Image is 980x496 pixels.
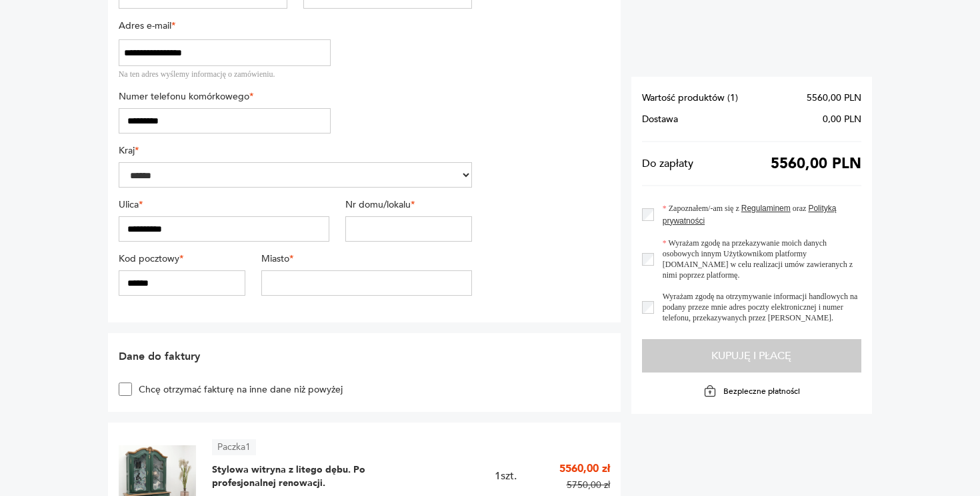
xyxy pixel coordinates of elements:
label: Miasto [261,252,473,265]
div: Na ten adres wyślemy informację o zamówieniu. [119,69,331,79]
label: Chcę otrzymać fakturę na inne dane niż powyżej [132,383,343,396]
a: Regulaminem [741,204,791,213]
img: Ikona kłódki [703,385,717,398]
span: Wartość produktów ( 1 ) [642,93,738,103]
p: 5560,00 zł [559,461,610,476]
span: Dostawa [642,114,678,125]
label: Wyrażam zgodę na przekazywanie moich danych osobowych innym Użytkownikom platformy [DOMAIN_NAME] ... [654,238,861,280]
label: Kod pocztowy [119,252,245,265]
p: 5750,00 zł [567,479,610,491]
p: Bezpieczne płatności [723,386,800,397]
span: 1 szt. [495,469,517,483]
span: Stylowa witryna z litego dębu. Po profesjonalnej renowacji. [212,463,379,490]
label: Nr domu/lokalu [345,198,472,211]
label: Adres e-mail [119,19,331,32]
label: Ulica [119,198,330,211]
span: 5560,00 PLN [771,158,861,169]
label: Kraj [119,144,473,157]
article: Paczka 1 [212,439,256,455]
span: 0,00 PLN [823,114,861,125]
label: Wyrażam zgodę na otrzymywanie informacji handlowych na podany przeze mnie adres poczty elektronic... [654,291,861,323]
label: Numer telefonu komórkowego [119,90,331,103]
span: 5560,00 PLN [807,93,861,103]
a: Polityką prywatności [663,204,837,226]
label: Zapoznałem/-am się z oraz [654,202,861,227]
h2: Dane do faktury [119,349,473,364]
span: Do zapłaty [642,158,693,169]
